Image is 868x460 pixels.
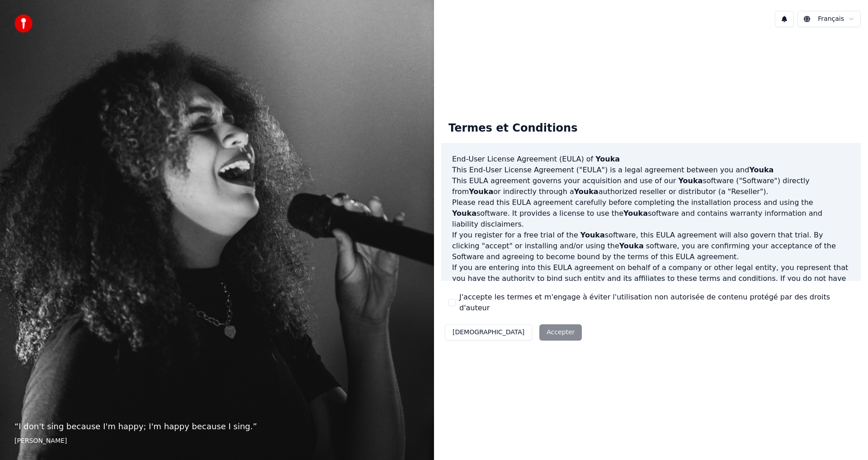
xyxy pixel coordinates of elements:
footer: [PERSON_NAME] [14,436,420,446]
p: This EULA agreement governs your acquisition and use of our software ("Software") directly from o... [452,175,850,197]
span: Youka [574,187,599,196]
label: J'accepte les termes et m'engage à éviter l'utilisation non autorisée de contenu protégé par des ... [459,292,854,313]
span: Youka [452,209,476,218]
button: [DEMOGRAPHIC_DATA] [445,324,532,341]
p: Please read this EULA agreement carefully before completing the installation process and using th... [452,197,850,230]
p: If you are entering into this EULA agreement on behalf of a company or other legal entity, you re... [452,262,850,306]
span: Youka [623,209,648,218]
p: If you register for a free trial of the software, this EULA agreement will also govern that trial... [452,230,850,262]
span: Youka [749,166,774,174]
span: Youka [678,176,703,185]
span: Youka [619,242,644,250]
span: Youka [580,231,605,239]
span: Youka [469,187,493,196]
h3: End-User License Agreement (EULA) of [452,154,850,165]
span: Youka [595,155,620,163]
p: “ I don't sing because I'm happy; I'm happy because I sing. ” [14,420,420,433]
p: This End-User License Agreement ("EULA") is a legal agreement between you and [452,165,850,175]
img: youka [14,14,33,33]
div: Termes et Conditions [441,114,585,143]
